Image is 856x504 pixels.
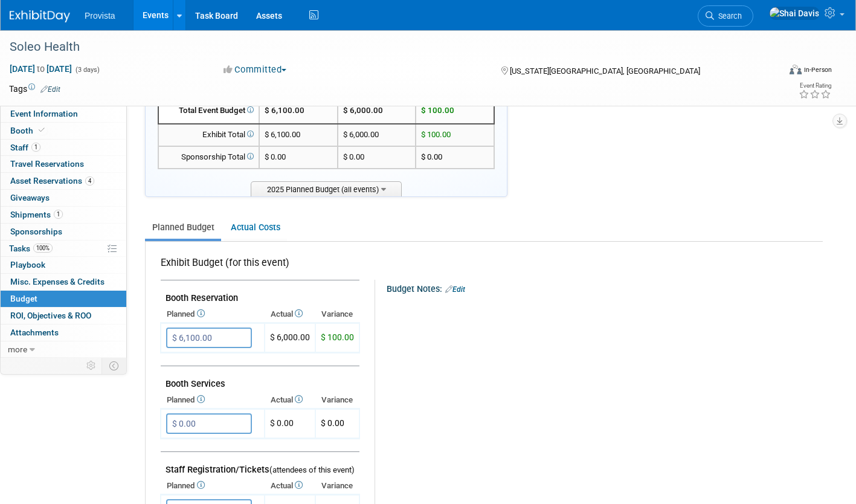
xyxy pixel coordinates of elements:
span: Provista [85,11,115,21]
span: 100% [33,244,53,253]
td: Tags [9,83,60,95]
span: Asset Reservations [10,176,94,186]
a: Staff1 [1,140,126,156]
span: 4 [85,176,94,186]
span: $ 6,100.00 [265,106,304,115]
a: Asset Reservations4 [1,173,126,189]
span: $ 6,100.00 [265,130,300,139]
span: Playbook [10,260,45,270]
th: Actual [265,392,315,409]
span: ROI, Objectives & ROO [10,311,91,320]
a: Tasks100% [1,241,126,257]
div: Total Event Budget [164,105,254,117]
td: Toggle Event Tabs [102,358,127,373]
span: Budget [10,294,37,303]
td: Booth Reservation [161,280,359,306]
span: [US_STATE][GEOGRAPHIC_DATA], [GEOGRAPHIC_DATA] [510,66,700,76]
span: more [8,344,27,354]
a: Travel Reservations [1,156,126,172]
th: Planned [161,306,265,323]
span: 1 [54,210,63,219]
span: $ 0.00 [421,152,442,161]
td: Booth Services [161,366,359,392]
span: Staff [10,143,40,152]
div: Exhibit Budget (for this event) [161,256,355,276]
th: Actual [265,306,315,323]
span: Tasks [9,244,53,253]
td: $ 0.00 [265,409,315,439]
div: Event Format [710,63,832,81]
span: Misc. Expenses & Credits [10,277,105,286]
span: $ 6,000.00 [270,332,310,342]
a: Search [698,5,753,27]
a: Giveaways [1,190,126,206]
span: Attachments [10,328,59,337]
td: $ 0.00 [338,146,416,169]
a: Shipments1 [1,207,126,223]
th: Planned [161,477,265,494]
button: Committed [219,63,291,76]
span: (3 days) [74,66,100,74]
td: Staff Registration/Tickets [161,452,359,478]
a: ROI, Objectives & ROO [1,308,126,324]
a: Planned Budget [145,216,221,239]
a: Actual Costs [224,216,287,239]
div: Soleo Health [5,36,762,58]
span: $ 100.00 [321,332,354,342]
th: Variance [315,392,359,409]
span: to [35,64,47,74]
img: Shai Davis [769,7,820,20]
span: Booth [10,126,47,135]
span: [DATE] [DATE] [9,63,72,74]
td: Personalize Event Tab Strip [81,358,102,373]
span: Search [714,11,742,21]
a: Misc. Expenses & Credits [1,274,126,290]
img: ExhibitDay [10,10,70,22]
td: $ 6,000.00 [338,124,416,146]
a: Sponsorships [1,224,126,240]
span: Travel Reservations [10,159,84,169]
div: In-Person [803,65,832,74]
img: Format-Inperson.png [790,65,802,74]
th: Variance [315,306,359,323]
span: $ 100.00 [421,130,451,139]
i: Booth reservation complete [39,127,45,134]
div: Budget Notes: [387,280,821,296]
span: 2025 Planned Budget (all events) [251,181,402,196]
a: more [1,341,126,358]
span: $ 100.00 [421,106,454,115]
span: Sponsorships [10,227,62,236]
a: Event Information [1,106,126,122]
td: $ 6,000.00 [338,98,416,124]
span: $ 0.00 [321,418,344,428]
div: Event Rating [799,83,831,89]
span: 1 [31,143,40,152]
a: Edit [40,85,60,94]
div: Exhibit Total [164,129,254,141]
a: Edit [445,285,465,294]
span: Shipments [10,210,63,219]
a: Attachments [1,325,126,341]
th: Planned [161,392,265,409]
span: Giveaways [10,193,50,202]
span: $ 0.00 [265,152,286,161]
a: Budget [1,291,126,307]
th: Variance [315,477,359,494]
span: (attendees of this event) [269,465,355,474]
a: Playbook [1,257,126,273]
a: Booth [1,123,126,139]
span: Event Information [10,109,78,118]
div: Sponsorship Total [164,152,254,163]
th: Actual [265,477,315,494]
